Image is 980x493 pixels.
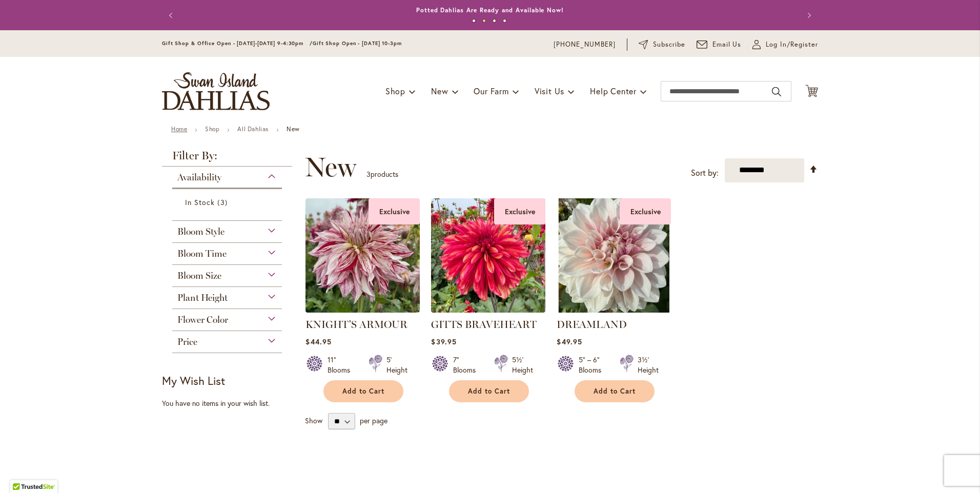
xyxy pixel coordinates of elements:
[512,355,533,375] div: 5½' Height
[217,197,230,208] span: 3
[185,197,215,207] span: In Stock
[752,39,818,50] a: Log In/Register
[177,292,228,303] span: Plant Height
[385,86,405,96] span: Shop
[554,39,616,50] a: [PHONE_NUMBER]
[177,226,224,237] span: Bloom Style
[177,270,221,281] span: Bloom Size
[305,198,420,313] img: KNIGHTS ARMOUR
[162,40,313,47] span: Gift Shop & Office Open - [DATE]-[DATE] 9-4:30pm /
[691,163,719,182] label: Sort by:
[305,337,331,346] span: $44.95
[185,197,272,208] a: In Stock 3
[474,86,508,96] span: Our Farm
[8,457,36,485] iframe: Launch Accessibility Center
[366,166,398,182] p: products
[177,336,197,347] span: Price
[712,39,742,50] span: Email Us
[579,355,607,375] div: 5" – 6" Blooms
[171,125,187,133] a: Home
[468,387,510,396] span: Add to Cart
[575,380,655,402] button: Add to Cart
[697,39,742,50] a: Email Us
[557,318,627,331] a: DREAMLAND
[305,305,420,315] a: KNIGHTS ARMOUR Exclusive
[482,19,486,23] button: 2 of 4
[638,355,659,375] div: 3½' Height
[557,305,671,315] a: DREAMLAND Exclusive
[360,416,387,425] span: per page
[177,314,228,325] span: Flower Color
[535,86,564,96] span: Visit Us
[162,5,182,26] button: Previous
[453,355,482,375] div: 7" Blooms
[287,125,300,133] strong: New
[431,305,545,315] a: GITTS BRAVEHEART Exclusive
[620,198,671,224] div: Exclusive
[798,5,818,26] button: Next
[305,318,407,331] a: KNIGHT'S ARMOUR
[557,198,671,313] img: DREAMLAND
[472,19,476,23] button: 1 of 4
[162,398,299,408] div: You have no items in your wish list.
[177,248,227,259] span: Bloom Time
[366,169,371,179] span: 3
[416,6,564,14] a: Potted Dahlias Are Ready and Available Now!
[594,387,636,396] span: Add to Cart
[205,125,219,133] a: Shop
[431,198,545,313] img: GITTS BRAVEHEART
[305,416,322,425] span: Show
[177,172,221,183] span: Availability
[162,373,225,388] strong: My Wish List
[431,318,537,331] a: GITTS BRAVEHEART
[503,19,506,23] button: 4 of 4
[494,198,545,224] div: Exclusive
[305,152,356,182] span: New
[766,39,818,50] span: Log In/Register
[557,337,582,346] span: $49.95
[653,39,685,50] span: Subscribe
[162,72,270,110] a: store logo
[237,125,269,133] a: All Dahlias
[162,150,292,167] strong: Filter By:
[386,355,407,375] div: 5' Height
[493,19,496,23] button: 3 of 4
[590,86,637,96] span: Help Center
[431,337,456,346] span: $39.95
[323,380,403,402] button: Add to Cart
[369,198,420,224] div: Exclusive
[328,355,356,375] div: 11" Blooms
[449,380,529,402] button: Add to Cart
[431,86,448,96] span: New
[342,387,384,396] span: Add to Cart
[639,39,685,50] a: Subscribe
[313,40,402,47] span: Gift Shop Open - [DATE] 10-3pm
